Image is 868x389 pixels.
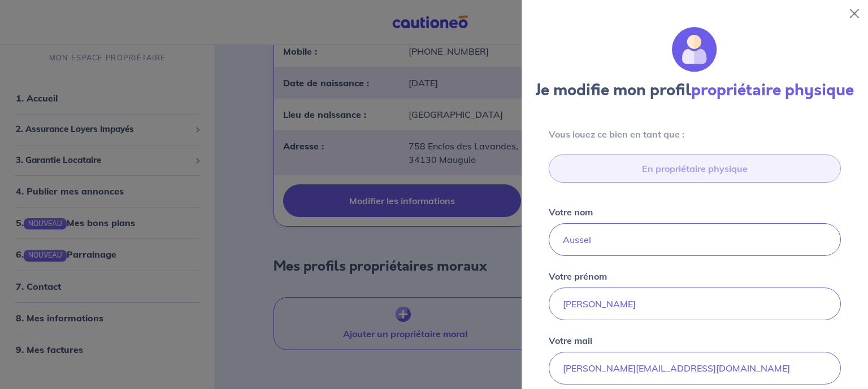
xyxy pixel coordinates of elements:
[549,127,841,141] p: Vous louez ce bien en tant que :
[549,288,841,320] input: John
[549,334,592,347] p: Votre mail
[549,269,607,283] p: Votre prénom
[845,5,863,23] button: Close
[549,205,593,219] p: Votre nom
[549,223,841,256] input: Doe
[691,79,854,101] strong: propriétaire physique
[672,27,717,72] img: illu_account.svg
[535,81,854,100] h3: Je modifie mon profil
[549,154,841,183] input: category-placeholder
[549,352,841,384] input: mail@mail.com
